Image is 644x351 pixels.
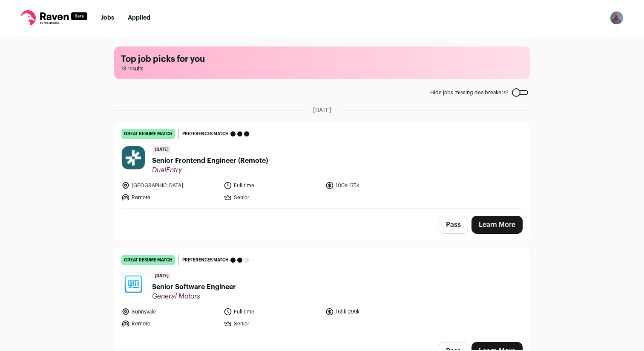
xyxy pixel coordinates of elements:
[115,122,529,209] a: great resume match Preferences match [DATE] Senior Frontend Engineer (Remote) DualEntry [GEOGRAPH...
[610,11,624,25] button: Open dropdown
[121,193,218,202] li: Remote
[122,146,145,169] img: cfda4fbc3b5602cd1f7f14fe559fc154d97e10feefbff850b12616ea924271c7.jpg
[182,130,229,138] span: Preferences match
[325,181,423,190] li: 100k-175k
[152,156,268,166] span: Senior Frontend Engineer (Remote)
[121,65,523,72] span: 13 results
[224,307,321,316] li: Full time
[121,181,218,190] li: [GEOGRAPHIC_DATA]
[121,319,218,328] li: Remote
[430,89,509,96] span: Hide jobs missing dealbreakers?
[121,255,175,265] div: great resume match
[115,248,529,335] a: great resume match Preferences match [DATE] Senior Software Engineer General Motors Sunnyvale Ful...
[439,216,468,234] button: Pass
[182,256,229,264] span: Preferences match
[152,272,171,280] span: [DATE]
[313,106,331,115] span: [DATE]
[224,193,321,202] li: Senior
[471,216,523,234] a: Learn More
[101,15,114,21] a: Jobs
[121,129,175,139] div: great resume match
[325,307,423,316] li: 165k-299k
[121,307,218,316] li: Sunnyvale
[128,15,150,21] a: Applied
[224,319,321,328] li: Senior
[121,53,523,65] h1: Top job picks for you
[122,273,145,296] img: d5a0aebc5966ecaf43e79522b74caa6b1141ffd5f2e673fe6d1eaafb14e875ca.jpg
[152,292,236,301] span: General Motors
[152,166,268,174] span: DualEntry
[224,181,321,190] li: Full time
[610,11,624,25] img: 16780292-medium_jpg
[152,282,236,292] span: Senior Software Engineer
[152,146,171,154] span: [DATE]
